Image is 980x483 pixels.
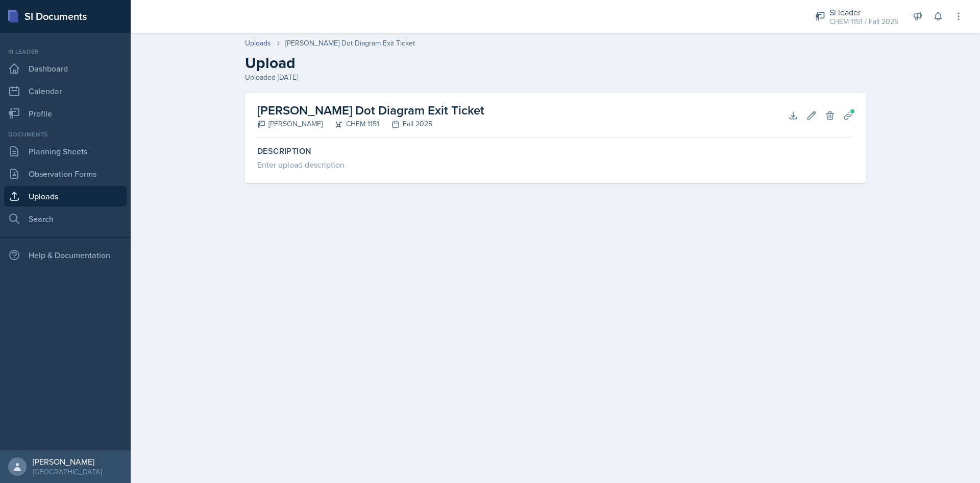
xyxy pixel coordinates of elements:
div: Documents [4,130,127,139]
a: Search [4,209,127,229]
div: Si leader [4,47,127,56]
label: Description [257,146,853,156]
a: Planning Sheets [4,141,127,162]
a: Uploads [245,38,271,49]
div: [GEOGRAPHIC_DATA] [33,467,102,477]
div: CHEM 1151 [323,119,379,129]
a: Uploads [4,186,127,206]
a: Profile [4,103,127,124]
div: Fall 2025 [379,119,432,129]
div: Enter upload description [257,158,853,171]
a: Calendar [4,81,127,101]
div: CHEM 1151 / Fall 2025 [829,16,898,27]
div: Si leader [829,6,898,18]
div: [PERSON_NAME] Dot Diagram Exit Ticket [285,38,415,49]
h2: Upload [245,54,866,72]
div: Help & Documentation [4,245,127,265]
div: [PERSON_NAME] [257,119,323,129]
div: Uploaded [DATE] [245,72,866,83]
a: Dashboard [4,58,127,79]
div: [PERSON_NAME] [33,456,102,467]
a: Observation Forms [4,164,127,184]
h2: [PERSON_NAME] Dot Diagram Exit Ticket [257,101,484,120]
